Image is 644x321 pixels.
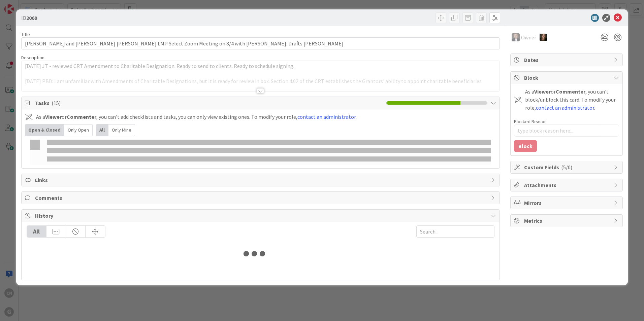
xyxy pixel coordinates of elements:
b: Commenter [67,113,96,120]
b: Viewer [534,88,551,95]
b: Commenter [556,88,585,95]
span: Links [35,176,487,184]
div: All [27,226,46,237]
div: As a or , you can't block/unblock this card. To modify your role, . [525,87,619,112]
p: [DATE] JT - reviewed CRT Amendment to Charitable Designation. Ready to send to clients. Ready to ... [25,62,496,70]
span: Description [21,55,44,61]
input: type card name here... [21,37,500,49]
span: Dates [524,56,610,64]
img: SB [540,34,547,41]
span: History [35,212,487,220]
div: Only Mine [108,124,135,136]
span: ID [21,14,37,22]
div: Open & Closed [25,124,64,136]
img: BG [512,33,520,41]
b: Viewer [45,113,62,120]
label: Title [21,31,30,37]
label: Blocked Reason [514,118,547,124]
span: Custom Fields [524,163,610,171]
b: 2069 [26,14,37,21]
span: Block [524,74,610,82]
div: Only Open [64,124,93,136]
a: contact an administrator [297,113,356,120]
span: Comments [35,194,487,202]
span: ( 5/0 ) [561,164,572,171]
input: Search... [416,225,494,238]
button: Block [514,140,537,152]
span: Mirrors [524,199,610,207]
span: ( 15 ) [52,100,61,106]
a: contact an administrator [536,104,594,111]
span: Owner [521,33,536,41]
span: Tasks [35,99,383,107]
span: Attachments [524,181,610,189]
span: Metrics [524,217,610,225]
div: All [96,124,108,136]
div: As a or , you can't add checklists and tasks, you can only view existing ones. To modify your rol... [36,113,357,121]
